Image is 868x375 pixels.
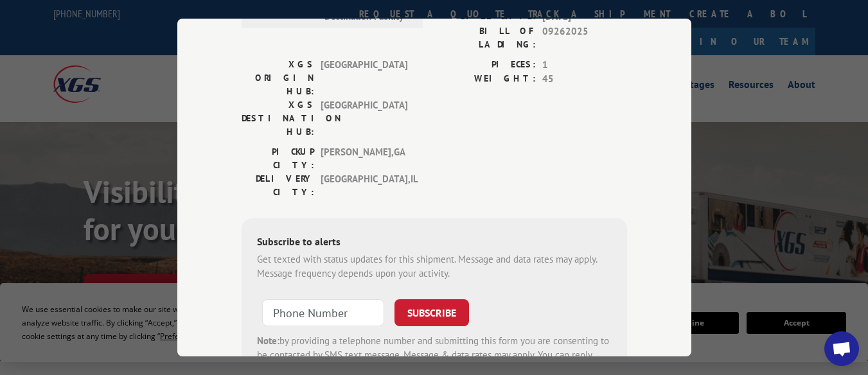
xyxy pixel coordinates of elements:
button: SUBSCRIBE [394,299,469,326]
label: WEIGHT: [434,72,536,87]
label: PICKUP CITY: [242,145,314,172]
strong: Note: [257,335,279,347]
label: BILL OF LADING: [434,24,536,51]
span: 1 [542,58,627,73]
div: Get texted with status updates for this shipment. Message and data rates may apply. Message frequ... [257,252,612,281]
input: Phone Number [262,299,384,326]
span: [PERSON_NAME] , GA [321,145,407,172]
label: DELIVERY CITY: [242,172,314,199]
label: PIECES: [434,58,536,73]
span: [GEOGRAPHIC_DATA] [321,58,407,98]
span: [GEOGRAPHIC_DATA] [321,98,407,139]
label: XGS DESTINATION HUB: [242,98,314,139]
span: 09262025 [542,24,627,51]
span: [GEOGRAPHIC_DATA] , IL [321,172,407,199]
div: Open chat [824,331,859,366]
span: 45 [542,72,627,87]
div: Subscribe to alerts [257,234,612,252]
label: XGS ORIGIN HUB: [242,58,314,98]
